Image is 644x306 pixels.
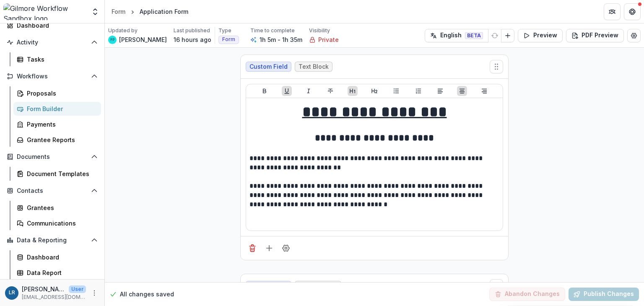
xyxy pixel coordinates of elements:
[249,63,288,70] span: Custom Field
[17,237,88,244] span: Data & Reporting
[262,241,276,255] button: Add field
[13,52,101,66] a: Tasks
[112,7,125,16] div: Form
[299,63,329,70] span: Text Block
[13,86,101,100] a: Proposals
[108,5,192,18] nav: breadcrumb
[518,29,563,42] button: Preview
[218,27,231,34] p: Type
[250,27,295,34] p: Time to complete
[17,21,94,30] div: Dashboard
[260,35,302,44] p: 1h 5m - 1h 35m
[119,35,167,44] p: [PERSON_NAME]
[435,86,445,96] button: Align Left
[3,36,101,49] button: Open Activity
[3,70,101,83] button: Open Workflows
[22,285,65,293] p: [PERSON_NAME]
[13,102,101,116] a: Form Builder
[488,29,501,42] button: Refresh Translation
[348,86,358,96] button: Heading 1
[13,250,101,264] a: Dashboard
[13,201,101,215] a: Grantees
[27,203,94,212] div: Grantees
[222,36,235,42] span: Form
[17,153,88,161] span: Documents
[13,117,101,131] a: Payments
[246,241,259,255] button: Delete field
[120,290,174,299] p: All changes saved
[3,18,101,32] a: Dashboard
[27,219,94,228] div: Communications
[27,253,94,262] div: Dashboard
[13,216,101,230] a: Communications
[569,288,639,301] button: Publish Changes
[279,241,293,255] button: Field Settings
[624,3,641,20] button: Get Help
[13,167,101,181] a: Document Templates
[17,73,88,80] span: Workflows
[489,288,565,301] button: Abandon Changes
[325,86,335,96] button: Strike
[27,120,94,129] div: Payments
[17,187,88,194] span: Contacts
[282,86,292,96] button: Underline
[69,285,86,293] p: User
[413,86,423,96] button: Ordered List
[490,60,503,73] button: Move field
[457,86,467,96] button: Align Center
[108,27,138,34] p: Updated by
[304,86,314,96] button: Italicize
[3,184,101,197] button: Open Contacts
[27,104,94,113] div: Form Builder
[27,55,94,64] div: Tasks
[13,133,101,147] a: Grantee Reports
[318,35,339,44] p: Private
[174,35,211,44] p: 16 hours ago
[604,3,621,20] button: Partners
[27,169,94,178] div: Document Templates
[479,86,489,96] button: Align Right
[425,29,488,42] button: English BETA
[110,38,114,41] div: Fanny Pinoul
[566,29,624,42] button: PDF Preview
[260,86,270,96] button: Bold
[3,3,86,20] img: Gilmore Workflow Sandbox logo
[27,89,94,98] div: Proposals
[89,288,99,298] button: More
[174,27,210,34] p: Last published
[27,268,94,277] div: Data Report
[501,29,514,42] button: Add Language
[13,266,101,280] a: Data Report
[17,39,88,46] span: Activity
[140,7,188,16] div: Application Form
[391,86,401,96] button: Bullet List
[3,233,101,247] button: Open Data & Reporting
[369,86,379,96] button: Heading 2
[490,279,503,293] button: Move field
[9,290,15,296] div: Lindsay Rodriguez
[89,3,101,20] button: Open entity switcher
[309,27,330,34] p: Visibility
[108,5,129,18] a: Form
[627,29,641,42] button: Edit Form Settings
[22,293,86,301] p: [EMAIL_ADDRESS][DOMAIN_NAME]
[3,150,101,163] button: Open Documents
[27,135,94,144] div: Grantee Reports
